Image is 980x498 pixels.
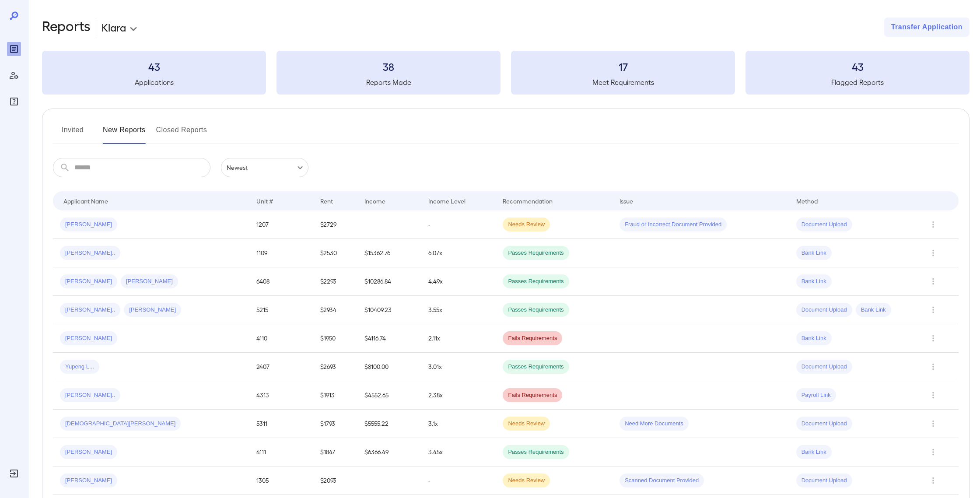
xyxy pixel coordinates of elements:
button: Row Actions [926,445,940,459]
span: Needs Review [503,420,550,428]
span: [PERSON_NAME] [60,334,117,343]
span: Bank Link [856,306,891,314]
td: 4313 [249,381,313,410]
button: Row Actions [926,331,940,345]
td: $1847 [313,438,358,466]
div: Income [364,196,385,206]
button: Row Actions [926,473,940,487]
button: Row Actions [926,274,940,288]
span: Bank Link [796,448,832,456]
td: 5215 [249,296,313,324]
span: Document Upload [796,477,852,485]
span: Bank Link [796,249,832,257]
td: 4111 [249,438,313,466]
td: - [421,210,496,239]
span: [DEMOGRAPHIC_DATA][PERSON_NAME] [60,420,181,428]
span: Bank Link [796,334,832,343]
button: Row Actions [926,303,940,317]
span: [PERSON_NAME] [60,221,117,229]
h2: Reports [42,18,91,37]
p: Klara [101,20,126,34]
td: $10409.23 [357,296,421,324]
td: 2.38x [421,381,496,410]
div: Newest [221,158,308,177]
td: $1793 [313,410,358,438]
span: [PERSON_NAME].. [60,249,120,257]
td: 2407 [249,353,313,381]
td: $1913 [313,381,358,410]
div: Issue [619,196,633,206]
h5: Meet Requirements [511,77,735,88]
td: $6366.49 [357,438,421,466]
td: 1109 [249,239,313,267]
span: Fraud or Incorrect Document Provided [619,221,727,229]
td: 3.1x [421,410,496,438]
span: Fails Requirements [503,391,562,400]
td: $4116.74 [357,324,421,353]
span: Document Upload [796,363,852,371]
td: $2693 [313,353,358,381]
button: Row Actions [926,388,940,402]
div: Reports [7,42,21,56]
button: Transfer Application [884,18,969,37]
td: $2093 [313,466,358,495]
td: $5555.22 [357,410,421,438]
button: Row Actions [926,217,940,231]
span: Document Upload [796,420,852,428]
span: [PERSON_NAME].. [60,391,120,400]
span: Needs Review [503,477,550,485]
div: Unit # [256,196,273,206]
td: $4552.65 [357,381,421,410]
span: Passes Requirements [503,306,569,314]
span: Bank Link [796,277,832,286]
span: Yupeng L... [60,363,99,371]
div: Applicant Name [63,196,108,206]
td: $2729 [313,210,358,239]
td: $2293 [313,267,358,296]
span: Passes Requirements [503,277,569,286]
span: Passes Requirements [503,363,569,371]
button: New Reports [103,123,146,144]
div: Method [796,196,818,206]
td: 4.49x [421,267,496,296]
span: [PERSON_NAME] [60,448,117,456]
td: - [421,466,496,495]
span: [PERSON_NAME].. [60,306,120,314]
span: Passes Requirements [503,448,569,456]
td: $15362.76 [357,239,421,267]
td: 1305 [249,466,313,495]
div: Manage Users [7,68,21,82]
div: Log Out [7,466,21,480]
td: $2530 [313,239,358,267]
td: 3.45x [421,438,496,466]
span: Document Upload [796,221,852,229]
span: Scanned Document Provided [619,477,704,485]
td: 5311 [249,410,313,438]
td: 2.11x [421,324,496,353]
h3: 17 [511,60,735,74]
td: $8100.00 [357,353,421,381]
td: 3.01x [421,353,496,381]
span: Payroll Link [796,391,836,400]
h5: Reports Made [276,77,500,88]
h5: Flagged Reports [745,77,969,88]
h5: Applications [42,77,266,88]
button: Row Actions [926,360,940,374]
div: Rent [320,196,334,206]
div: FAQ [7,95,21,109]
span: Document Upload [796,306,852,314]
span: [PERSON_NAME] [124,306,181,314]
div: Income Level [428,196,465,206]
td: 6408 [249,267,313,296]
td: 4110 [249,324,313,353]
td: 3.55x [421,296,496,324]
td: 1207 [249,210,313,239]
span: [PERSON_NAME] [60,277,117,286]
td: $2934 [313,296,358,324]
h3: 43 [42,60,266,74]
summary: 43Applications38Reports Made17Meet Requirements43Flagged Reports [42,51,969,95]
span: Need More Documents [619,420,689,428]
td: 6.07x [421,239,496,267]
button: Row Actions [926,417,940,431]
td: $1950 [313,324,358,353]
